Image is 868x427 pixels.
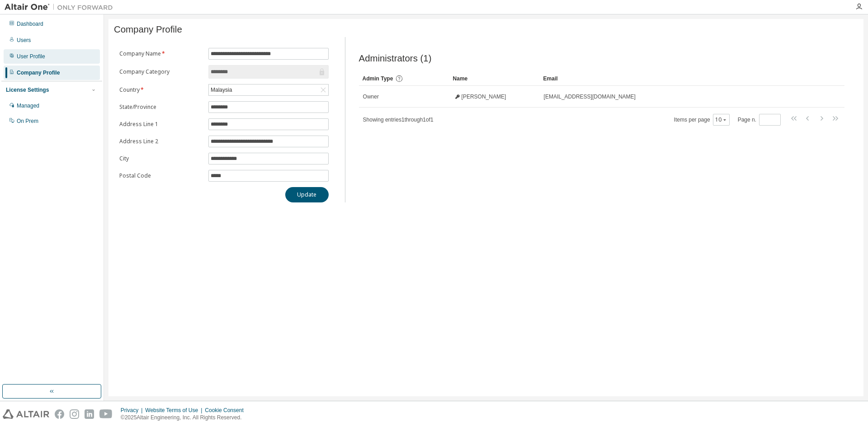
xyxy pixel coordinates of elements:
[363,75,393,82] span: Admin Type
[285,187,329,202] button: Update
[5,3,118,12] img: Altair One
[453,71,536,86] div: Name
[119,138,203,145] label: Address Line 2
[209,85,233,95] div: Malaysia
[121,414,249,422] p: © 2025 Altair Engineering, Inc. All Rights Reserved.
[17,102,39,109] div: Managed
[17,20,43,28] div: Dashboard
[119,86,203,94] label: Country
[119,68,203,75] label: Company Category
[99,409,113,419] img: youtube.svg
[119,50,203,57] label: Company Name
[6,86,49,94] div: License Settings
[55,409,64,419] img: facebook.svg
[462,93,506,100] span: [PERSON_NAME]
[121,407,145,414] div: Privacy
[17,53,45,60] div: User Profile
[543,71,819,86] div: Email
[17,69,60,76] div: Company Profile
[70,409,79,419] img: instagram.svg
[674,114,730,126] span: Items per page
[3,409,49,419] img: altair_logo.svg
[738,114,781,126] span: Page n.
[119,155,203,162] label: City
[145,407,205,414] div: Website Terms of Use
[363,117,434,123] span: Showing entries 1 through 1 of 1
[119,103,203,111] label: State/Province
[205,407,249,414] div: Cookie Consent
[119,121,203,128] label: Address Line 1
[114,24,182,35] span: Company Profile
[85,409,94,419] img: linkedin.svg
[359,53,432,64] span: Administrators (1)
[17,117,38,125] div: On Prem
[119,172,203,179] label: Postal Code
[209,84,328,95] div: Malaysia
[17,37,31,44] div: Users
[715,116,727,123] button: 10
[363,93,379,100] span: Owner
[544,93,636,100] span: [EMAIL_ADDRESS][DOMAIN_NAME]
